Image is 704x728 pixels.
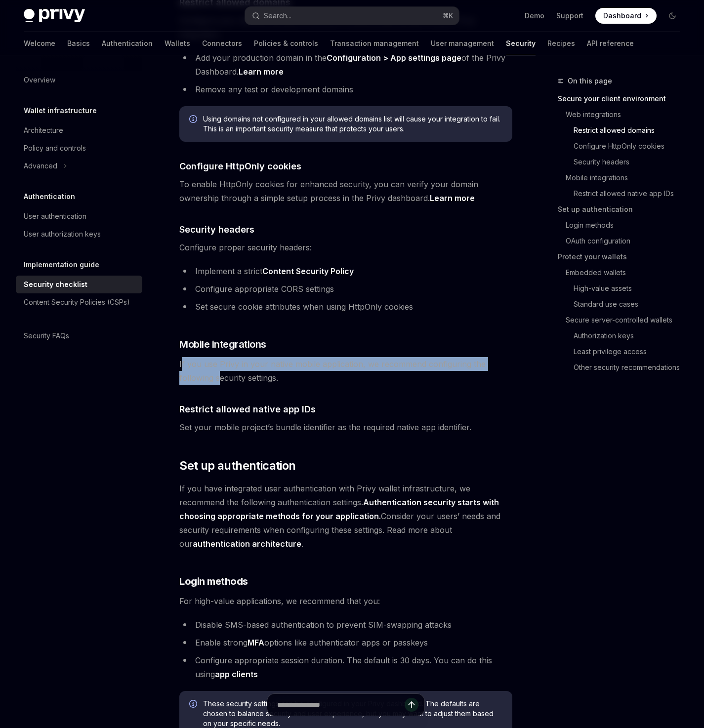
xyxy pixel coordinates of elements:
a: Connectors [202,32,242,55]
li: Configure appropriate CORS settings [179,282,512,296]
a: User authorization keys [16,225,142,243]
a: Dashboard [595,8,657,24]
a: Restrict allowed domains [558,122,688,138]
a: Configure HttpOnly cookies [558,138,688,154]
a: Authentication [102,32,153,55]
a: Secure your client environment [558,91,688,107]
a: app clients [215,669,258,680]
a: Mobile integrations [558,170,688,186]
a: Least privilege access [558,344,688,360]
a: Standard use cases [558,296,688,312]
button: Toggle dark mode [664,8,680,24]
a: Protect your wallets [558,249,688,265]
a: Configuration > App settings page [327,53,461,63]
a: Demo [525,11,544,21]
a: Other security recommendations [558,360,688,375]
a: User authentication [16,207,142,225]
li: Disable SMS-based authentication to prevent SIM-swapping attacks [179,618,512,632]
h5: Authentication [24,191,75,202]
a: Security [506,32,536,55]
a: Authorization keys [558,328,688,344]
span: If you use Privy in your native mobile application, we recommend configuring the following securi... [179,357,512,385]
a: Security headers [558,154,688,170]
a: OAuth configuration [558,233,688,249]
svg: Info [189,115,199,125]
a: Secure server-controlled wallets [558,312,688,328]
a: authentication architecture [193,539,301,549]
a: High-value assets [558,281,688,296]
div: Overview [24,74,55,86]
a: User management [431,32,494,55]
button: Search...⌘K [245,7,458,25]
a: Recipes [547,32,575,55]
li: Enable strong options like authenticator apps or passkeys [179,636,512,649]
li: Set secure cookie attributes when using HttpOnly cookies [179,300,512,314]
div: Architecture [24,124,63,136]
strong: Login methods [179,575,248,587]
a: Transaction management [330,32,419,55]
span: Configure proper security headers: [179,241,512,254]
span: To enable HttpOnly cookies for enhanced security, you can verify your domain ownership through a ... [179,177,512,205]
a: Policies & controls [254,32,318,55]
a: Welcome [24,32,55,55]
span: Restrict allowed native app IDs [179,403,316,416]
span: If you have integrated user authentication with Privy wallet infrastructure, we recommend the fol... [179,482,512,551]
a: Web integrations [558,107,688,122]
div: Search... [264,10,291,22]
a: Basics [67,32,90,55]
a: Login methods [558,217,688,233]
a: Wallets [165,32,190,55]
a: MFA [248,638,264,648]
a: Content Security Policy [262,266,354,277]
a: Architecture [16,121,142,139]
li: Configure appropriate session duration. The default is 30 days. You can do this using [179,653,512,681]
div: Security FAQs [24,330,69,342]
input: Ask a question... [277,694,405,716]
button: Advanced [16,157,142,175]
a: Set up authentication [558,202,688,217]
li: Remove any test or development domains [179,82,512,96]
a: Restrict allowed native app IDs [558,186,688,202]
span: Set your mobile project’s bundle identifier as the required native app identifier. [179,420,512,434]
div: Policy and controls [24,142,86,154]
div: User authorization keys [24,228,101,240]
div: User authentication [24,210,86,222]
span: On this page [568,75,612,87]
li: Implement a strict [179,264,512,278]
a: Security FAQs [16,327,142,345]
h5: Implementation guide [24,259,99,271]
div: Security checklist [24,279,87,290]
a: Embedded wallets [558,265,688,281]
img: dark logo [24,9,85,23]
button: Send message [405,698,418,712]
span: Configure HttpOnly cookies [179,160,301,173]
a: Learn more [430,193,475,203]
a: Learn more [239,67,284,77]
span: Set up authentication [179,458,295,474]
a: API reference [587,32,634,55]
a: Support [556,11,583,21]
span: ⌘ K [443,12,453,20]
h5: Wallet infrastructure [24,105,97,117]
a: Security checklist [16,276,142,293]
div: Content Security Policies (CSPs) [24,296,130,308]
span: For high-value applications, we recommend that you: [179,594,512,608]
a: Policy and controls [16,139,142,157]
span: Dashboard [603,11,641,21]
span: Using domains not configured in your allowed domains list will cause your integration to fail. Th... [203,114,502,134]
a: Overview [16,71,142,89]
div: Advanced [24,160,57,172]
span: Security headers [179,223,254,236]
span: Mobile integrations [179,337,266,351]
a: Content Security Policies (CSPs) [16,293,142,311]
li: Add your production domain in the of the Privy Dashboard. [179,51,512,79]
